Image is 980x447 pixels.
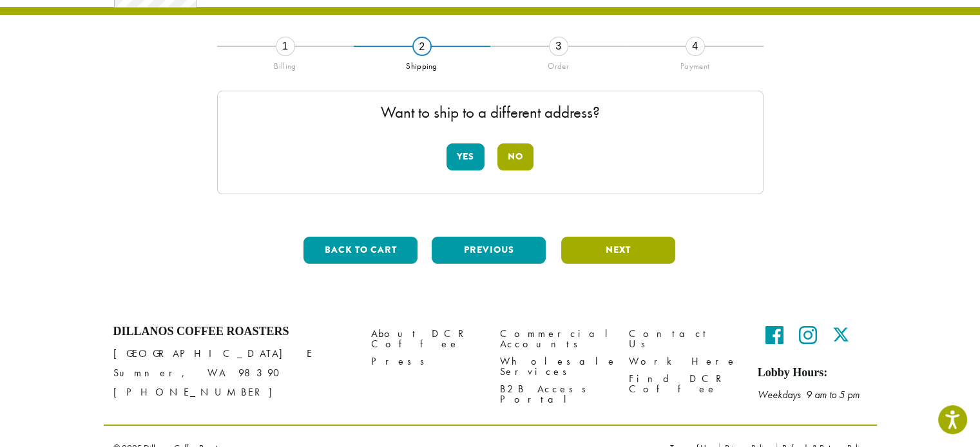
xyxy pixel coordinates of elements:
[447,143,485,170] button: Yes
[490,56,627,71] div: Order
[371,325,481,352] a: About DCR Coffee
[276,37,295,56] div: 1
[113,325,352,339] h4: Dillanos Coffee Roasters
[758,366,867,380] h5: Lobby Hours:
[497,143,533,170] button: No
[561,237,675,264] button: Next
[549,37,568,56] div: 3
[412,37,432,56] div: 2
[371,352,481,370] a: Press
[231,104,750,120] p: Want to ship to a different address?
[627,56,764,71] div: Payment
[500,352,610,380] a: Wholesale Services
[758,388,860,401] em: Weekdays 9 am to 5 pm
[432,237,546,264] button: Previous
[217,56,354,71] div: Billing
[629,325,738,352] a: Contact Us
[113,344,352,402] p: [GEOGRAPHIC_DATA] E Sumner, WA 98390 [PHONE_NUMBER]
[629,352,738,370] a: Work Here
[303,237,418,264] button: Back to cart
[629,370,738,397] a: Find DCR Coffee
[686,37,705,56] div: 4
[354,56,490,71] div: Shipping
[500,325,610,352] a: Commercial Accounts
[500,380,610,408] a: B2B Access Portal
